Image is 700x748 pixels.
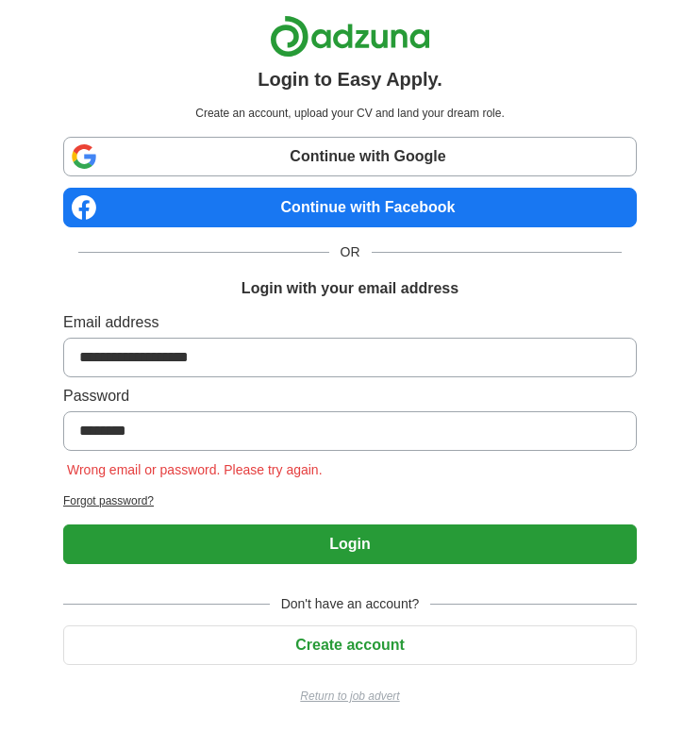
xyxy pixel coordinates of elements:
[63,385,637,407] label: Password
[270,594,431,614] span: Don't have an account?
[63,137,637,176] a: Continue with Google
[63,492,637,509] a: Forgot password?
[329,242,372,262] span: OR
[63,688,637,705] a: Return to job advert
[63,637,637,653] a: Create account
[63,524,637,564] button: Login
[67,105,633,122] p: Create an account, upload your CV and land your dream role.
[242,277,458,300] h1: Login with your email address
[270,15,430,58] img: Adzuna logo
[63,625,637,665] button: Create account
[63,188,637,227] a: Continue with Facebook
[258,65,442,93] h1: Login to Easy Apply.
[63,462,326,477] span: Wrong email or password. Please try again.
[63,311,637,334] label: Email address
